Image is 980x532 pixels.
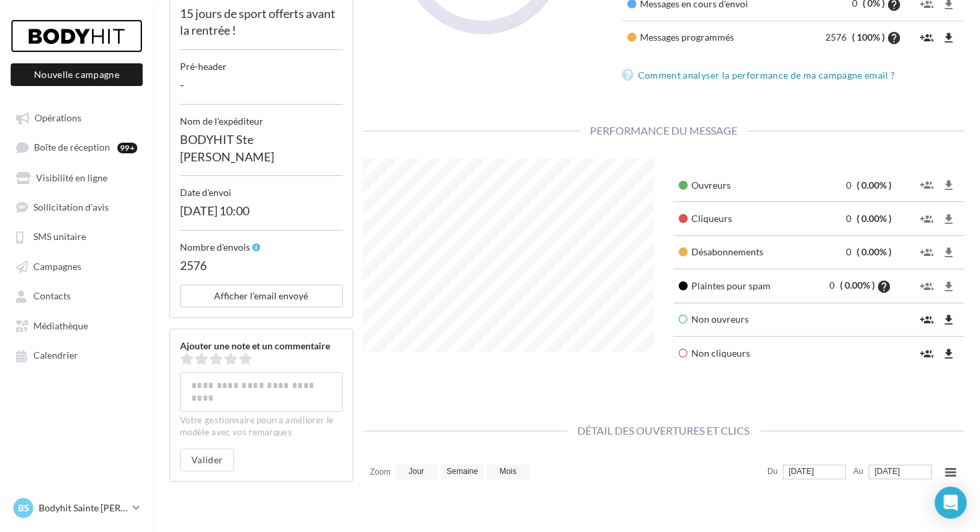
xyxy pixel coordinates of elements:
span: 0 [846,179,855,191]
i: file_download [942,347,955,361]
span: 0 [846,246,855,257]
a: Boîte de réception99+ [8,135,145,159]
a: Sollicitation d'avis [8,195,145,219]
div: 99+ [117,143,137,153]
a: BS Bodyhit Sainte [PERSON_NAME] des Bois [11,495,143,521]
span: BS [18,501,29,515]
a: Calendrier [8,343,145,367]
a: Médiathèque [8,313,145,337]
button: file_download [939,309,959,331]
span: Contacts [33,291,71,302]
button: file_download [939,241,959,263]
button: file_download [939,207,959,229]
div: Date d'envoi [180,176,343,199]
div: Ajouter une note et un commentaire [180,339,343,353]
td: Plaintes pour spam [673,269,804,303]
span: Sollicitation d'avis [33,201,109,213]
text: Jour [408,467,423,476]
span: ( 100% ) [852,31,885,43]
tspan: [DATE] [788,467,813,476]
i: file_download [942,213,955,226]
span: Visibilité en ligne [36,172,107,183]
a: Opérations [8,105,145,129]
div: - [180,73,343,105]
i: group_add [920,213,933,226]
span: ( 0.00% ) [857,213,891,224]
span: Calendrier [33,350,78,361]
a: Campagnes [8,254,145,278]
i: group_add [920,313,933,327]
span: Détail des ouvertures et clics [567,424,759,437]
i: group_add [920,347,933,361]
i: file_download [942,179,955,192]
button: group_add [917,275,937,297]
button: Nouvelle campagne [11,63,143,86]
i: group_add [920,280,933,293]
td: Non cliqueurs [673,337,897,370]
span: Médiathèque [33,320,88,331]
span: Nombre d'envois [180,241,250,253]
i: help [887,31,901,45]
span: Performance du message [580,124,747,137]
div: Votre gestionnaire pourra améliorer le modèle avec vos remarques [180,412,343,439]
tspan: [DATE] [874,467,899,476]
span: 0 [846,213,855,224]
text: Mois [499,467,516,476]
button: file_download [939,342,959,364]
i: group_add [920,31,933,45]
div: [DATE] 10:00 [180,199,343,231]
td: Non ouvreurs [673,303,897,336]
td: Ouvreurs [673,169,804,202]
p: Bodyhit Sainte [PERSON_NAME] des Bois [39,501,127,515]
text: Du [767,467,777,476]
i: file_download [942,313,955,327]
td: Cliqueurs [673,202,804,235]
button: group_add [917,207,937,229]
button: group_add [917,309,937,331]
button: file_download [939,174,959,196]
button: file_download [939,275,959,297]
span: Boîte de réception [34,142,110,153]
span: 0 [829,279,838,291]
button: Valider [180,449,234,471]
text: Au [853,467,863,476]
span: ( 0.00% ) [840,279,875,291]
i: help [877,280,891,293]
div: Nom de l'expéditeur [180,105,343,128]
button: Afficher l'email envoyé [180,285,343,307]
i: file_download [942,31,955,45]
i: file_download [942,246,955,259]
button: group_add [917,174,937,196]
text: Zoom [370,467,391,477]
div: Pré-header [180,50,343,73]
td: Messages programmés [622,21,812,54]
a: Visibilité en ligne [8,165,145,189]
i: group_add [920,179,933,192]
button: group_add [917,27,937,49]
button: group_add [917,342,937,364]
span: SMS unitaire [33,231,86,243]
div: Open Intercom Messenger [935,487,967,519]
a: Contacts [8,283,145,307]
div: 15 jours de sport offerts avant la rentrée ! [180,2,343,50]
i: group_add [920,246,933,259]
text: Semaine [446,467,478,476]
span: 2576 [825,31,850,43]
div: 2576 [180,254,343,285]
button: file_download [939,27,959,49]
a: SMS unitaire [8,224,145,248]
a: Comment analyser la performance de ma campagne email ? [622,67,901,83]
div: BODYHIT Ste [PERSON_NAME] [180,128,343,176]
i: file_download [942,280,955,293]
span: ( 0.00% ) [857,246,891,257]
span: ( 0.00% ) [857,179,891,191]
span: Opérations [35,112,81,123]
span: Campagnes [33,261,81,272]
td: Désabonnements [673,235,804,269]
button: group_add [917,241,937,263]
